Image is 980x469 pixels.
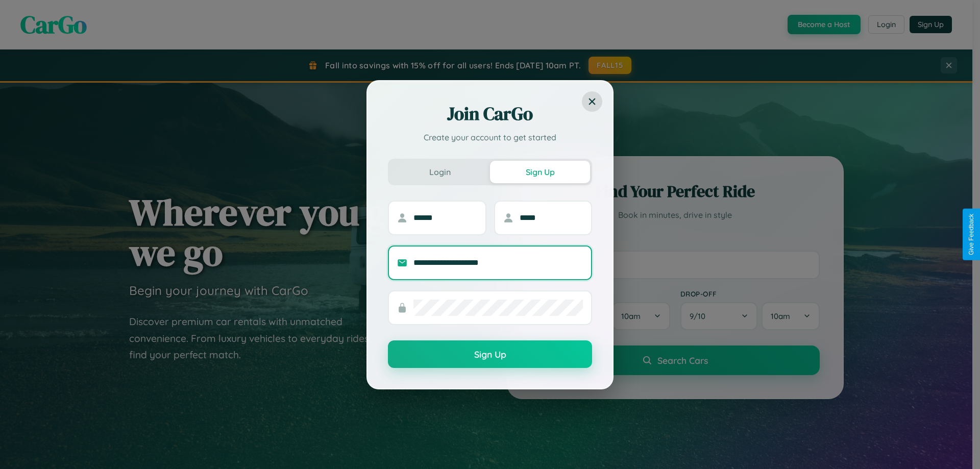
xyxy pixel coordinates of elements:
button: Login [390,161,490,183]
p: Create your account to get started [388,131,592,143]
div: Give Feedback [968,214,975,255]
button: Sign Up [490,161,590,183]
h2: Join CarGo [388,102,592,126]
button: Sign Up [388,340,592,368]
